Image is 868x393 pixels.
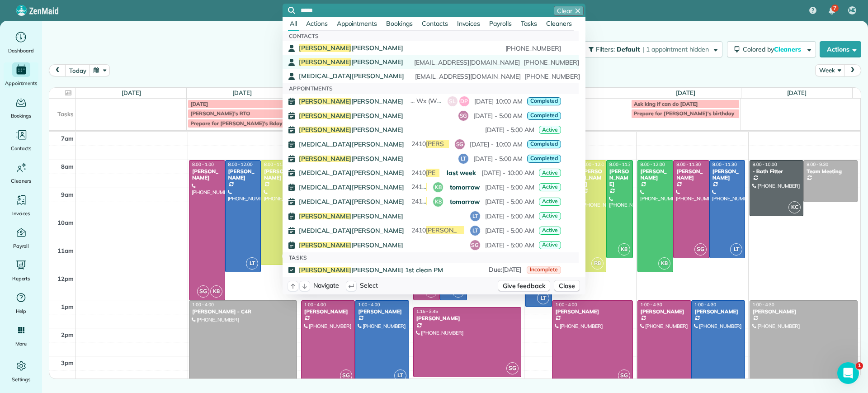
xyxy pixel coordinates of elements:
span: [DATE] - 5:00 AM [485,242,534,248]
iframe: Intercom live chat [837,362,859,384]
span: Clear [557,6,572,15]
svg: Focus search [288,7,295,14]
div: [PERSON_NAME] [358,308,406,315]
span: [PERSON_NAME] [299,113,403,119]
span: K8 [433,184,443,191]
div: [PERSON_NAME] [264,168,294,181]
button: Actions [820,41,861,57]
span: K8 [433,198,443,205]
span: 8:00 - 11:45 [264,161,288,167]
span: 8:00 - 12:00 [641,161,665,167]
span: Ask king if can do [DATE] [634,100,698,107]
span: Contacts [422,19,448,28]
span: [MEDICAL_DATA][PERSON_NAME] [299,227,404,234]
span: Active [542,198,558,205]
span: Give feedback [503,281,546,290]
a: [MEDICAL_DATA][PERSON_NAME]2410[PERSON_NAME][GEOGRAPHIC_DATA]last week[DATE] - 10:00 AMActive [283,166,579,180]
span: LT [470,213,480,220]
span: Active [542,183,558,190]
div: [PERSON_NAME] [582,168,604,188]
span: tomorrow [448,181,481,193]
span: | 1 appointment hidden [642,45,709,53]
a: [MEDICAL_DATA][PERSON_NAME]2410[PERSON_NAME][GEOGRAPHIC_DATA]K8tomorrow[DATE] - 5:00 AMActive [283,180,579,194]
span: [PHONE_NUMBER] [504,45,561,52]
span: [PERSON_NAME] [299,112,351,120]
button: LT [470,211,480,221]
span: Appointments [337,19,377,28]
div: [PERSON_NAME] [752,308,855,315]
div: [PERSON_NAME] [228,168,259,181]
span: R8 [591,257,604,270]
a: [PERSON_NAME][PERSON_NAME] 1st clean PMDue:[DATE]Incomplete [283,263,579,277]
div: [PERSON_NAME] [640,168,671,181]
span: More [15,339,27,348]
span: 12pm [57,275,74,282]
div: [PERSON_NAME] [192,168,222,181]
span: Invoices [12,209,30,218]
span: K8 [658,257,670,270]
button: today [65,64,90,76]
span: 8:00 - 10:00 [753,161,777,167]
span: Completed [530,97,558,104]
span: [PERSON_NAME] [299,213,403,219]
span: Completed [530,155,558,162]
span: [PERSON_NAME] [299,44,351,52]
button: LT [470,226,480,236]
span: Active [542,227,558,234]
span: LT [730,243,742,256]
span: Bookings [11,111,32,120]
a: Invoices [4,193,38,218]
a: [PERSON_NAME][PERSON_NAME]LT[DATE] - 5:00 AMCompleted [283,152,579,166]
span: [PERSON_NAME] [299,44,403,52]
span: SG [197,285,209,298]
span: [PERSON_NAME] [299,156,403,162]
span: 1:15 - 3:45 [416,308,438,314]
a: Reports [4,258,38,283]
span: K8 [618,243,630,256]
span: Default [617,45,641,53]
span: Completed [530,140,558,147]
a: [MEDICAL_DATA][PERSON_NAME]2410[PERSON_NAME][GEOGRAPHIC_DATA]LT[DATE] - 5:00 AMActive [283,223,579,238]
a: [PERSON_NAME][PERSON_NAME][EMAIL_ADDRESS][DOMAIN_NAME][PHONE_NUMBER] [283,55,579,69]
span: [DATE] - 10:00 AM [445,168,534,177]
span: LT [458,155,468,162]
span: Active [542,169,558,176]
span: Payroll [13,241,29,251]
div: [PERSON_NAME] [304,308,352,315]
a: Filters: Default | 1 appointment hidden [577,41,722,57]
span: LT [537,292,549,304]
span: [PERSON_NAME] [426,169,476,177]
span: 1 [856,362,863,369]
span: 8:00 - 11:30 [712,161,737,167]
a: [PERSON_NAME][PERSON_NAME]SG[DATE] - 5:00 AMActive [283,238,579,252]
span: [PERSON_NAME] [426,226,476,234]
button: Filters: Default | 1 appointment hidden [581,41,722,57]
a: [PERSON_NAME][PERSON_NAME]... Wx (Windex) WORK ORDER& Loremi Dolorsi AMETCON ADIPISCI ELITSED: Do... [283,94,579,109]
div: 7 unread notifications [822,1,841,21]
a: [MEDICAL_DATA][PERSON_NAME]2410[PERSON_NAME][GEOGRAPHIC_DATA]K8tomorrow[DATE] - 5:00 AMActive [283,194,579,209]
button: Focus search [283,7,295,14]
span: Cleaners [11,176,31,185]
span: Bookings [386,19,413,28]
span: LT [470,227,480,234]
span: Appointments [5,79,38,88]
span: DP [459,98,469,105]
span: SG [455,141,465,148]
a: [MEDICAL_DATA][PERSON_NAME]2410[PERSON_NAME][GEOGRAPHIC_DATA]SG[DATE] - 10:00 AMCompleted [283,137,579,152]
span: 1:00 - 4:30 [641,302,662,308]
button: Give feedback [498,280,551,292]
a: Dashboard [4,30,38,55]
button: K8 [433,197,443,207]
span: R8 [282,250,294,262]
span: Close [559,281,575,290]
span: [PERSON_NAME] 1st clean PM [299,267,443,273]
span: 2410 [GEOGRAPHIC_DATA] [411,169,541,177]
span: Active [542,126,558,133]
span: Active [542,212,558,219]
div: [PERSON_NAME] [712,168,743,181]
a: [DATE] [122,89,141,96]
span: [PERSON_NAME] [299,126,351,134]
span: SG [458,112,468,119]
button: prev [49,64,66,76]
span: Due : [489,265,502,274]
